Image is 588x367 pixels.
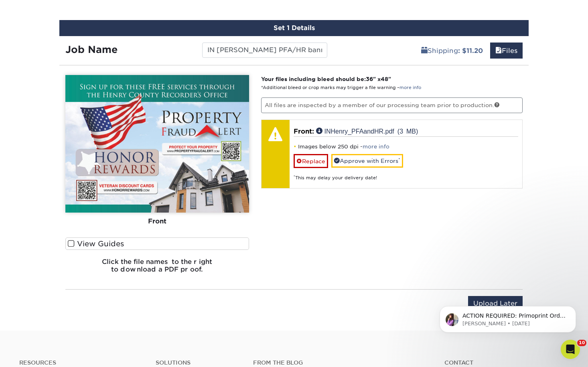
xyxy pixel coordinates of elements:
h6: Click the file names to the right to download a PDF proof. [65,258,249,280]
div: Front [65,213,249,230]
h4: Solutions [156,359,241,366]
span: 48 [381,76,388,82]
h4: Resources [19,359,144,366]
iframe: Intercom live chat [561,340,580,359]
span: 36 [366,76,373,82]
span: Front: [294,128,314,135]
a: more info [363,144,389,150]
iframe: Intercom notifications message [428,289,588,345]
h4: From the Blog [253,359,422,366]
b: : $11.20 [458,47,483,55]
a: Files [490,43,523,59]
li: Images below 250 dpi - [294,143,519,150]
a: more info [399,85,421,90]
div: Set 1 Details [59,20,529,36]
a: Shipping: $11.20 [416,43,488,59]
strong: Your files including bleed should be: " x " [261,76,391,82]
span: shipping [421,47,428,55]
input: Enter a job name [202,43,327,58]
span: files [495,47,502,55]
a: INHenry_PFAandHR.pdf (3 MB) [316,128,418,134]
p: All files are inspected by a member of our processing team prior to production. [261,97,523,113]
label: View Guides [65,237,249,250]
a: Replace [294,154,328,168]
a: Contact [444,359,569,366]
span: 10 [577,340,586,346]
strong: Job Name [65,44,118,55]
small: *Additional bleed or crop marks may trigger a file warning – [261,85,421,90]
a: Approve with Errors* [331,154,403,168]
div: This may delay your delivery date! [294,168,519,181]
